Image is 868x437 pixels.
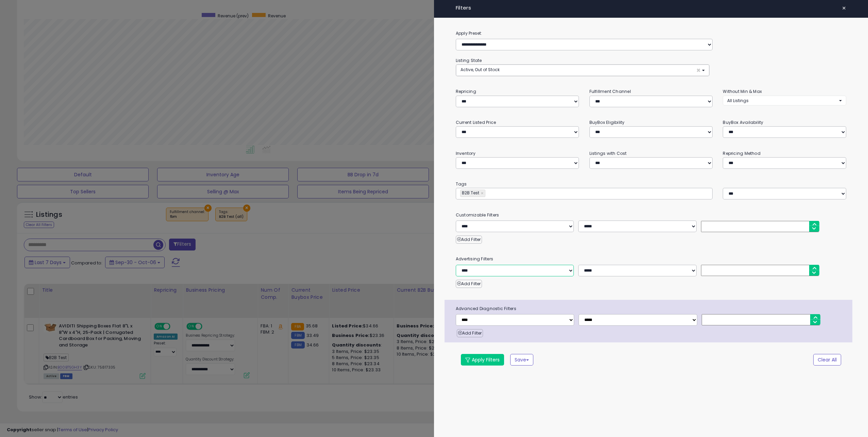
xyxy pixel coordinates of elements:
[589,150,627,156] small: Listings with Cost
[696,67,701,74] span: ×
[589,88,631,94] small: Fulfillment Channel
[461,67,500,72] span: Active, Out of Stock
[451,30,851,37] label: Apply Preset:
[451,211,851,219] small: Customizable Filters
[451,305,852,312] span: Advanced Diagnostic Filters
[456,65,709,76] button: Active, Out of Stock ×
[842,3,846,13] span: ×
[456,150,475,156] small: Inventory
[456,119,496,125] small: Current Listed Price
[451,255,851,263] small: Advertising Filters
[839,3,849,13] button: ×
[510,354,533,366] button: Save
[457,329,483,337] button: Add Filter
[461,354,504,366] button: Apply Filters
[456,236,482,244] button: Add Filter
[451,180,851,188] small: Tags
[461,190,479,196] span: B2B Test
[481,190,485,197] a: ×
[723,150,761,156] small: Repricing Method
[456,5,846,11] h4: Filters
[456,88,476,94] small: Repricing
[723,88,762,94] small: Without Min & Max
[813,354,841,366] button: Clear All
[727,98,749,103] span: All Listings
[456,280,482,288] button: Add Filter
[589,119,625,125] small: BuyBox Eligibility
[723,119,763,125] small: BuyBox Availability
[456,58,482,63] small: Listing State
[723,96,846,106] button: All Listings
